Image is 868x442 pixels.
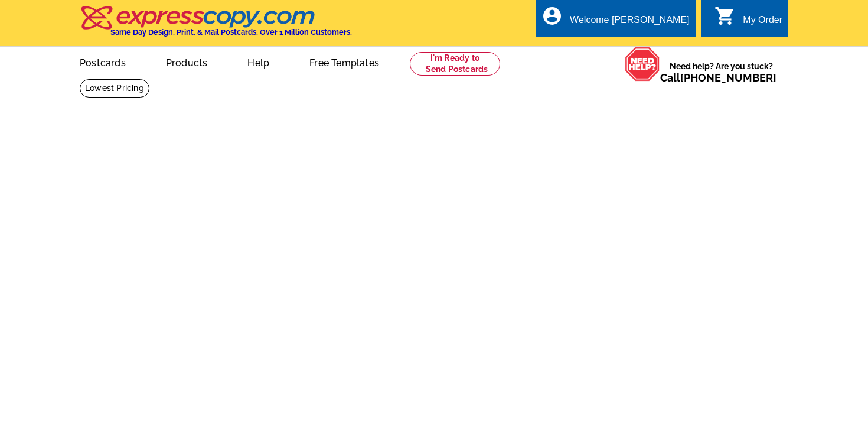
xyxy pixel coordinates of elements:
a: [PHONE_NUMBER] [680,71,776,84]
img: help [625,47,660,82]
a: Postcards [61,48,145,76]
span: Need help? Are you stuck? [660,60,782,84]
a: Same Day Design, Print, & Mail Postcards. Over 1 Million Customers. [80,14,352,37]
h4: Same Day Design, Print, & Mail Postcards. Over 1 Million Customers. [110,28,352,37]
a: Free Templates [291,48,398,76]
a: shopping_cart My Order [714,13,782,28]
span: Call [660,71,776,84]
a: Help [229,48,288,76]
div: My Order [743,15,782,31]
a: Products [147,48,227,76]
i: shopping_cart [714,5,736,27]
i: account_circle [541,5,563,27]
div: Welcome [PERSON_NAME] [570,15,689,31]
